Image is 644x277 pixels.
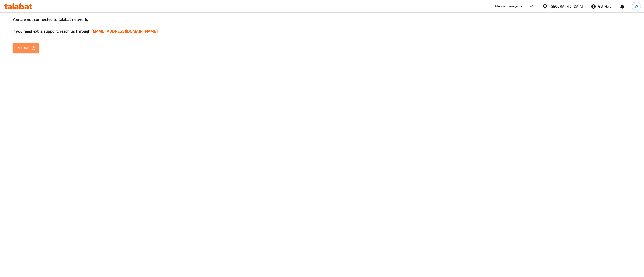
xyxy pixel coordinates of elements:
[13,17,631,34] h3: You are not connected to talabat network, If you need extra support, reach us through
[635,4,638,9] span: W
[13,43,39,53] button: Reload
[495,3,526,9] div: Menu-management
[17,45,35,51] span: Reload
[92,27,158,35] a: [EMAIL_ADDRESS][DOMAIN_NAME]
[550,4,583,9] div: [GEOGRAPHIC_DATA]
